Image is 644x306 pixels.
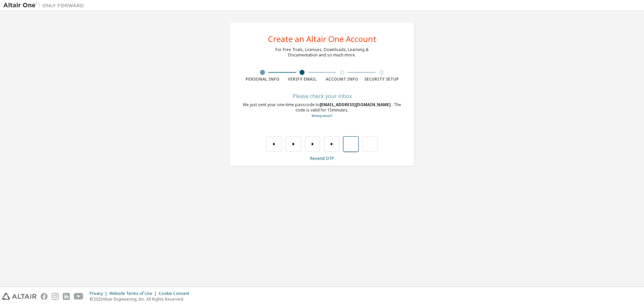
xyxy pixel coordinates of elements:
[275,47,369,58] div: For Free Trials, Licenses, Downloads, Learning & Documentation and so much more.
[320,102,392,107] span: [EMAIL_ADDRESS][DOMAIN_NAME]
[322,77,362,82] div: Account Info
[310,156,334,161] a: Resend OTP
[268,35,376,43] div: Create an Altair One Account
[159,291,193,296] div: Cookie Consent
[362,77,402,82] div: Security Setup
[282,77,322,82] div: Verify Email
[3,2,87,9] img: Altair One
[74,293,84,300] img: youtube.svg
[109,291,159,296] div: Website Terms of Use
[90,291,109,296] div: Privacy
[90,296,193,302] p: © 2025 Altair Engineering, Inc. All Rights Reserved.
[41,293,48,300] img: facebook.svg
[2,293,37,300] img: altair_logo.svg
[52,293,59,300] img: instagram.svg
[243,77,282,82] div: Personal Info
[243,94,401,98] div: Please check your inbox
[63,293,70,300] img: linkedin.svg
[312,114,332,118] a: Go back to the registration form
[243,102,401,119] div: We just sent your one-time passcode to . The code is valid for 15 minutes.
